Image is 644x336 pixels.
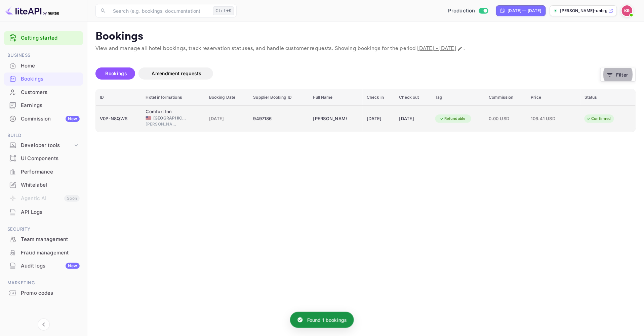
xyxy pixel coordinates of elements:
[600,68,636,82] button: Filter
[4,279,83,287] span: Marketing
[4,206,83,219] div: API Logs
[21,236,80,243] div: Team management
[4,246,83,259] div: Fraud management
[213,6,234,15] div: Ctrl+K
[4,206,83,218] a: API Logs
[4,259,83,273] div: Audit logsNew
[489,115,523,123] span: 0.00 USD
[146,108,179,115] div: Comfort Inn
[4,59,83,73] div: Home
[4,132,83,139] span: Build
[4,246,83,259] a: Fraud management
[313,113,347,124] div: Robert Hacker
[96,89,142,106] th: ID
[21,262,80,270] div: Audit logs
[21,289,80,297] div: Promo codes
[253,113,305,124] div: 9497186
[4,59,83,72] a: Home
[21,142,73,149] div: Developer tools
[21,34,80,42] a: Getting started
[4,86,83,99] div: Customers
[445,7,491,15] div: Switch to Sandbox mode
[560,8,607,14] p: [PERSON_NAME]-unbrg.[PERSON_NAME]...
[4,152,83,164] a: UI Components
[448,7,475,15] span: Production
[106,70,127,76] span: Bookings
[4,86,83,98] a: Customers
[95,45,636,53] p: View and manage all hotel bookings, track reservation statuses, and handle customer requests. Sho...
[21,208,80,216] div: API Logs
[142,89,205,106] th: Hotel informations
[66,116,80,122] div: New
[4,165,83,179] div: Performance
[209,115,245,123] span: [DATE]
[367,113,391,124] div: [DATE]
[4,179,83,191] a: Whitelabel
[109,4,210,17] input: Search (e.g. bookings, documentation)
[21,115,80,123] div: Commission
[4,99,83,112] div: Earnings
[66,263,80,269] div: New
[5,5,59,16] img: LiteAPI logo
[249,89,309,106] th: Supplier Booking ID
[531,115,565,123] span: 106.41 USD
[4,73,83,85] a: Bookings
[96,89,636,132] table: booking table
[417,45,456,52] span: [DATE] - [DATE]
[395,89,431,106] th: Check out
[4,73,83,86] div: Bookings
[4,287,83,300] div: Promo codes
[580,89,636,106] th: Status
[21,168,80,176] div: Performance
[21,62,80,70] div: Home
[4,52,83,59] span: Business
[4,31,83,45] div: Getting started
[21,102,80,109] div: Earnings
[485,89,527,106] th: Commission
[435,114,470,123] div: Refundable
[152,70,202,76] span: Amendment requests
[582,114,615,123] div: Confirmed
[21,89,80,96] div: Customers
[4,140,83,151] div: Developer tools
[146,121,179,127] span: [PERSON_NAME]
[100,113,138,124] div: V0P-N8QWS
[4,226,83,233] span: Security
[153,115,187,121] span: [GEOGRAPHIC_DATA]
[4,152,83,165] div: UI Components
[399,113,427,124] div: [DATE]
[146,116,151,120] span: United States of America
[309,89,363,106] th: Full Name
[527,89,580,106] th: Price
[4,99,83,111] a: Earnings
[4,112,83,126] div: CommissionNew
[38,319,50,331] button: Collapse navigation
[205,89,249,106] th: Booking Date
[4,179,83,192] div: Whitelabel
[508,8,541,14] div: [DATE] — [DATE]
[307,317,347,324] p: Found 1 bookings
[457,45,464,52] button: Change date range
[95,67,600,80] div: account-settings tabs
[622,5,633,16] img: Kobus Roux
[21,75,80,83] div: Bookings
[4,233,83,246] div: Team management
[431,89,485,106] th: Tag
[21,181,80,189] div: Whitelabel
[4,165,83,178] a: Performance
[4,259,83,272] a: Audit logsNew
[21,155,80,162] div: UI Components
[363,89,395,106] th: Check in
[4,112,83,125] a: CommissionNew
[95,30,636,43] p: Bookings
[4,287,83,299] a: Promo codes
[21,249,80,257] div: Fraud management
[4,233,83,245] a: Team management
